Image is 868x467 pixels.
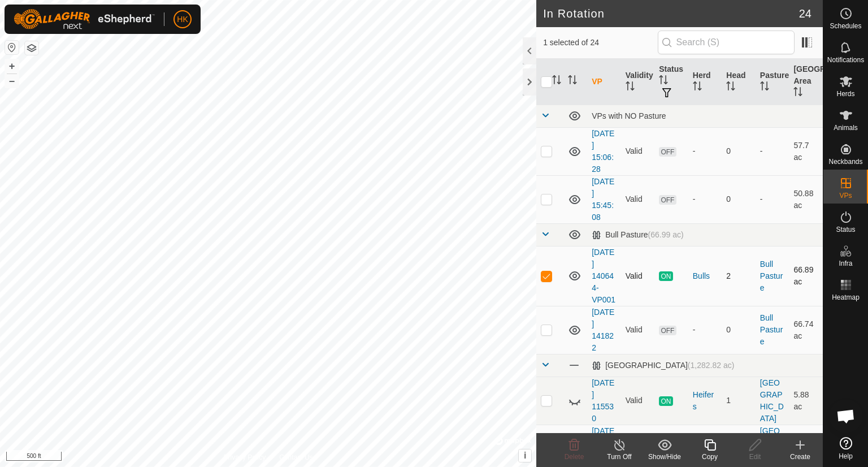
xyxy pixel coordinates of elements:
th: [GEOGRAPHIC_DATA] Area [789,59,823,105]
p-sorticon: Activate to sort [568,77,577,86]
th: Herd [688,59,722,105]
button: i [519,449,531,462]
span: Delete [565,453,584,461]
div: - [693,193,718,205]
div: Show/Hide [642,452,687,462]
div: - [693,324,718,336]
a: [DATE] 140644-VP001 [592,248,615,304]
p-sorticon: Activate to sort [552,77,561,86]
a: Bull Pasture [760,313,783,346]
td: 0 [722,127,756,175]
td: Valid [621,246,655,306]
div: Copy [687,452,732,462]
span: ON [659,396,672,406]
td: 66.89 ac [789,246,823,306]
td: 0 [722,175,756,223]
th: Pasture [756,59,789,105]
a: [DATE] 141822 [592,308,614,352]
p-sorticon: Activate to sort [793,89,802,98]
td: 66.74 ac [789,306,823,354]
span: Herds [836,90,854,97]
div: Bull Pasture [592,230,684,240]
p-sorticon: Activate to sort [726,83,735,92]
div: Turn Off [597,452,642,462]
td: 5.88 ac [789,377,823,425]
span: Animals [834,124,858,131]
span: Status [836,226,855,233]
div: Edit [732,452,778,462]
span: (1,282.82 ac) [688,361,735,370]
a: Help [823,433,868,464]
span: OFF [659,326,676,335]
div: Heifers [693,389,718,413]
td: 50.88 ac [789,175,823,223]
td: Valid [621,127,655,175]
td: 1 [722,377,756,425]
th: VP [587,59,621,105]
p-sorticon: Activate to sort [760,83,769,92]
span: OFF [659,195,676,205]
span: i [524,451,526,460]
p-sorticon: Activate to sort [626,83,635,92]
span: Schedules [830,23,861,29]
span: Infra [839,260,852,267]
button: Map Layers [25,41,38,55]
td: 0 [722,306,756,354]
a: [DATE] 15:45:08 [592,177,614,222]
span: Neckbands [828,158,862,165]
button: Reset Map [5,41,19,54]
span: 1 selected of 24 [543,37,657,49]
span: 24 [799,5,811,22]
img: Gallagher Logo [14,9,155,29]
th: Head [722,59,756,105]
div: Open chat [829,399,863,433]
span: (66.99 ac) [648,230,684,239]
input: Search (S) [658,31,795,54]
td: - [756,127,789,175]
h2: In Rotation [543,7,799,20]
a: [DATE] 15:06:28 [592,129,614,174]
div: - [693,145,718,157]
span: ON [659,271,672,281]
td: - [756,175,789,223]
button: – [5,74,19,88]
td: 57.7 ac [789,127,823,175]
a: Contact Us [279,452,313,462]
th: Validity [621,59,655,105]
td: Valid [621,306,655,354]
div: [GEOGRAPHIC_DATA] [592,361,734,370]
td: Valid [621,377,655,425]
span: HK [177,14,188,25]
div: VPs with NO Pasture [592,111,818,120]
a: Bull Pasture [760,260,783,292]
span: Help [839,453,853,460]
span: OFF [659,147,676,157]
td: Valid [621,175,655,223]
p-sorticon: Activate to sort [693,83,702,92]
span: Notifications [827,57,864,63]
span: VPs [839,192,852,199]
a: [GEOGRAPHIC_DATA] [760,378,784,423]
td: 2 [722,246,756,306]
p-sorticon: Activate to sort [659,77,668,86]
div: Bulls [693,270,718,282]
a: Privacy Policy [224,452,266,462]
a: [DATE] 115530 [592,378,614,423]
div: Create [778,452,823,462]
button: + [5,59,19,73]
span: Heatmap [832,294,860,301]
th: Status [654,59,688,105]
